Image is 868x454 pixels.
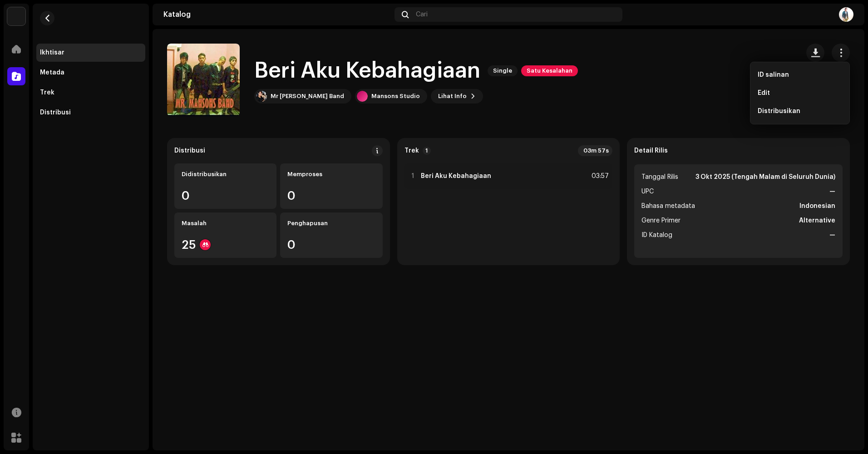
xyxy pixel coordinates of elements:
h1: Beri Aku Kebahagiaan [254,56,480,85]
re-m-nav-item: Distribusi [36,104,145,122]
span: Tanggal Rilis [641,172,678,183]
img: 63769260-6273-4135-a7e1-0037d47a2d64 [256,91,267,102]
p-badge: 1 [423,147,431,155]
div: Metada [40,69,64,76]
span: Genre Primer [641,215,681,226]
span: ID Katalog [641,230,672,241]
div: 03m 57s [578,145,612,156]
span: Cari [416,11,428,18]
img: ebd72562-9478-4620-8134-e843fcf5de52 [839,7,853,22]
div: Mr [PERSON_NAME] Band [271,93,344,100]
re-m-nav-item: Ikhtisar [36,44,145,62]
re-m-nav-item: Metada [36,64,145,82]
div: Masalah [182,220,269,227]
strong: Trek [404,147,419,154]
div: Memproses [287,171,375,178]
strong: Beri Aku Kebahagiaan [421,173,491,180]
strong: Indonesian [799,201,835,212]
button: Lihat Info [431,89,483,104]
div: Penghapusan [287,220,375,227]
re-m-nav-item: Trek [36,84,145,102]
strong: Alternative [799,215,835,226]
div: Trek [40,89,54,96]
strong: — [829,230,835,241]
strong: — [829,186,835,197]
div: 03:57 [589,171,609,182]
span: Distribusikan [758,108,800,115]
strong: 3 Okt 2025 (Tengah Malam di Seluruh Dunia) [695,172,835,183]
img: 64f15ab7-a28a-4bb5-a164-82594ec98160 [7,7,25,25]
div: Ikhtisar [40,49,64,56]
span: Bahasa metadata [641,201,695,212]
span: Satu Kesalahan [521,65,578,76]
span: UPC [641,186,654,197]
span: Lihat Info [438,87,467,105]
span: Single [488,65,518,76]
div: Didistribusikan [182,171,269,178]
strong: Detail Rilis [634,147,668,154]
div: Mansons Studio [371,93,420,100]
span: Edit [758,89,770,97]
div: Distribusi [40,109,71,116]
div: Distribusi [174,147,205,154]
span: ID salinan [758,71,789,79]
div: Katalog [163,11,391,18]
